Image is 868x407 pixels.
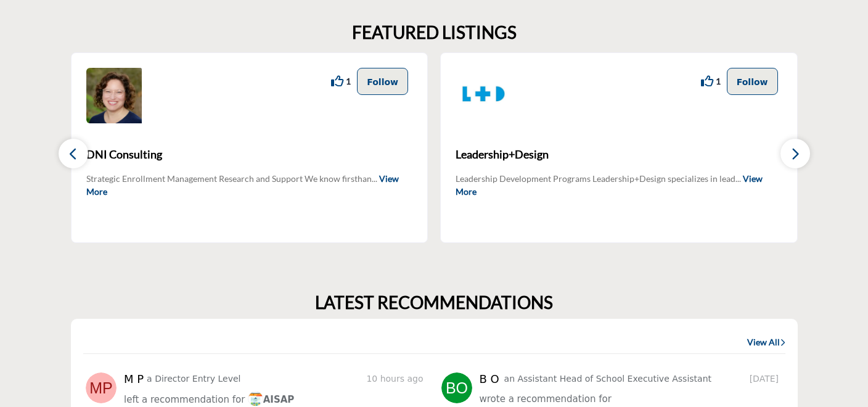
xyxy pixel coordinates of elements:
[727,68,778,95] button: Follow
[352,22,517,43] h2: FEATURED LISTINGS
[737,75,768,88] p: Follow
[86,372,117,403] img: avtar-image
[480,372,501,386] h5: B O
[480,393,612,405] span: wrote a recommendation for
[124,394,245,405] span: left a recommendation for
[441,372,472,403] img: avtar-image
[750,372,782,385] span: [DATE]
[357,68,408,95] button: Follow
[86,146,413,163] span: DNI Consulting
[248,391,263,406] img: image
[504,372,711,385] p: an Assistant Head of School Executive Assistant
[366,372,427,385] span: 10 hours ago
[716,75,721,88] span: 1
[315,292,553,313] h2: LATEST RECOMMENDATIONS
[456,146,782,163] span: Leadership+Design
[456,68,511,123] img: Leadership+Design
[735,173,741,184] span: ...
[86,68,142,123] img: DNI Consulting
[367,75,398,88] p: Follow
[124,372,144,386] h5: M P
[346,75,351,88] span: 1
[86,138,413,171] a: DNI Consulting
[456,138,782,171] a: Leadership+Design
[248,394,295,405] span: AISAP
[456,172,782,197] p: Leadership Development Programs Leadership+Design specializes in lead
[86,172,413,197] p: Strategic Enrollment Management Research and Support We know firsthan
[747,336,785,348] a: View All
[372,173,377,184] span: ...
[147,372,240,385] p: a Director Entry Level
